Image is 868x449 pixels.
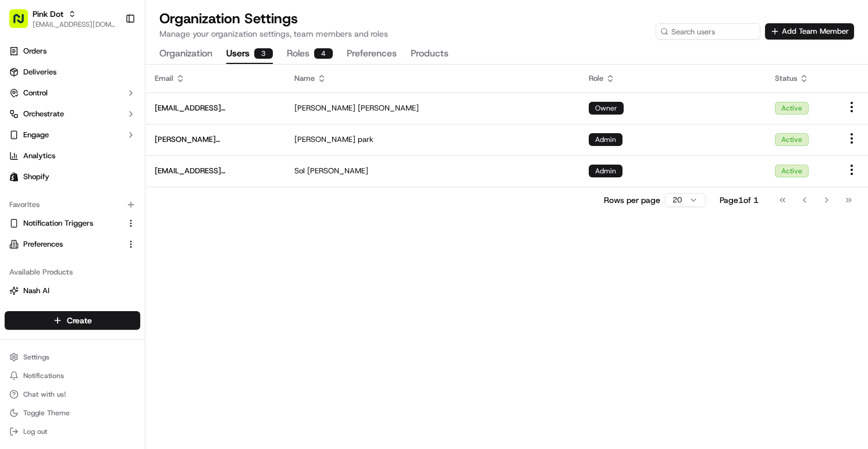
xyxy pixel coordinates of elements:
button: [EMAIL_ADDRESS][DOMAIN_NAME] [33,20,116,29]
div: Admin [589,165,622,177]
button: Products [411,44,449,64]
a: Analytics [5,147,140,165]
span: [PERSON_NAME] [294,103,355,113]
div: Name [294,73,570,84]
button: Pink Dot[EMAIL_ADDRESS][DOMAIN_NAME] [5,5,120,33]
a: Shopify [5,168,140,186]
a: Notification Triggers [9,218,122,229]
button: Pink Dot [33,8,63,20]
button: Users [226,44,273,64]
button: Create [5,311,140,330]
span: Engage [23,130,49,140]
span: [EMAIL_ADDRESS][DOMAIN_NAME] [155,103,276,113]
button: Control [5,84,140,102]
span: [PERSON_NAME][EMAIL_ADDRESS][DOMAIN_NAME] [155,134,276,145]
div: Active [775,102,809,115]
div: Role [589,73,756,84]
div: Page 1 of 1 [720,194,759,206]
button: Notification Triggers [5,214,140,233]
span: Create [67,315,92,326]
h1: Organization Settings [159,9,388,28]
span: Sol [294,166,305,176]
input: Search users [656,23,760,40]
span: Toggle Theme [23,408,70,418]
span: Analytics [23,151,55,161]
span: Preferences [23,239,63,250]
div: Favorites [5,195,140,214]
p: Rows per page [604,194,660,206]
button: Preferences [5,235,140,254]
button: Preferences [347,44,397,64]
button: Notifications [5,368,140,384]
button: Toggle Theme [5,405,140,421]
span: Notification Triggers [23,218,93,229]
span: Deliveries [23,67,56,77]
a: Orders [5,42,140,60]
div: Status [775,73,826,84]
span: Settings [23,352,49,362]
span: [PERSON_NAME] [358,103,419,113]
div: 4 [314,48,333,59]
div: Active [775,133,809,146]
button: Nash AI [5,281,140,300]
button: Chat with us! [5,386,140,402]
span: Chat with us! [23,390,66,399]
span: park [358,134,373,145]
button: Orchestrate [5,105,140,123]
p: Manage your organization settings, team members and roles [159,28,388,40]
span: Orchestrate [23,109,64,119]
a: Deliveries [5,63,140,81]
div: Available Products [5,263,140,281]
span: Shopify [23,172,49,182]
div: Admin [589,133,622,146]
button: Add Team Member [765,23,854,40]
span: Orders [23,46,47,56]
span: Log out [23,427,47,436]
span: Notifications [23,371,64,380]
button: Organization [159,44,212,64]
span: [PERSON_NAME] [307,166,368,176]
span: Control [23,88,48,98]
button: Log out [5,423,140,440]
div: 3 [254,48,273,59]
button: Settings [5,349,140,365]
div: Active [775,165,809,177]
span: [PERSON_NAME] [294,134,355,145]
a: Preferences [9,239,122,250]
div: Owner [589,102,624,115]
a: Nash AI [9,286,136,296]
button: Roles [287,44,333,64]
button: Engage [5,126,140,144]
span: Nash AI [23,286,49,296]
span: [EMAIL_ADDRESS][DOMAIN_NAME] [155,166,276,176]
img: Shopify logo [9,172,19,181]
div: Email [155,73,276,84]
